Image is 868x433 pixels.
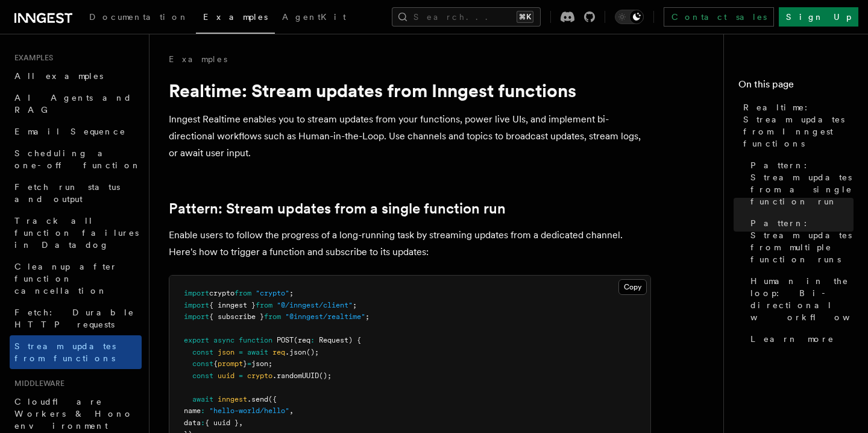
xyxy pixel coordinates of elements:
span: const [192,348,213,356]
span: Fetch: Durable HTTP requests [14,308,134,329]
a: Contact sales [664,7,774,27]
span: function [239,336,272,344]
span: req [272,348,285,356]
span: await [192,395,213,403]
span: ; [353,301,357,309]
a: Examples [196,4,275,34]
span: async [213,336,234,344]
span: from [264,312,281,321]
span: "crypto" [256,289,289,297]
span: from [256,301,272,309]
p: Inngest Realtime enables you to stream updates from your functions, power live UIs, and implement... [169,111,651,162]
span: .send [247,395,268,403]
span: "@inngest/realtime" [285,312,365,321]
a: Scheduling a one-off function [10,142,142,176]
span: json [218,348,234,356]
span: .randomUUID [272,371,319,380]
span: : [201,419,205,427]
span: import [184,289,209,297]
span: inngest [218,395,247,403]
a: AgentKit [275,4,353,33]
span: crypto [209,289,234,297]
span: AI Agents and RAG [14,93,132,115]
button: Toggle dark mode [615,10,644,24]
span: ; [365,312,370,321]
span: Cleanup after function cancellation [14,262,118,296]
span: data [184,419,201,427]
span: Scheduling a one-off function [14,148,141,170]
span: { [213,359,218,368]
span: , [239,419,243,427]
span: Stream updates from functions [14,341,116,363]
a: Cleanup after function cancellation [10,256,142,302]
span: await [247,348,268,356]
span: { inngest } [209,301,256,309]
span: , [289,406,294,415]
h1: Realtime: Stream updates from Inngest functions [169,80,651,101]
span: (); [319,371,332,380]
span: const [192,371,213,380]
a: Examples [169,53,227,65]
span: Email Sequence [14,127,126,136]
span: All examples [14,71,103,81]
span: ; [289,289,294,297]
span: : [310,336,315,344]
span: crypto [247,371,272,380]
span: POST [277,336,294,344]
a: Track all function failures in Datadog [10,210,142,256]
span: Examples [203,12,268,22]
a: Email Sequence [10,121,142,142]
a: Pattern: Stream updates from a single function run [746,154,854,212]
span: name [184,406,201,415]
a: Learn more [746,328,854,350]
a: Fetch: Durable HTTP requests [10,302,142,335]
span: Fetch run status and output [14,182,120,204]
span: = [247,359,251,368]
kbd: ⌘K [517,11,533,23]
span: } [243,359,247,368]
a: Documentation [82,4,196,33]
span: .json [285,348,306,356]
span: Documentation [89,12,189,22]
span: json; [251,359,272,368]
span: import [184,312,209,321]
span: "hello-world/hello" [209,406,289,415]
a: Sign Up [779,7,858,27]
span: Pattern: Stream updates from multiple function runs [750,217,854,265]
span: { uuid } [205,419,239,427]
span: prompt [218,359,243,368]
a: Pattern: Stream updates from a single function run [169,200,506,217]
span: Learn more [750,333,834,345]
span: Realtime: Stream updates from Inngest functions [743,101,854,150]
span: ({ [268,395,277,403]
h4: On this page [738,77,854,96]
span: "@/inngest/client" [277,301,353,309]
span: Pattern: Stream updates from a single function run [750,159,854,207]
span: export [184,336,209,344]
a: Pattern: Stream updates from multiple function runs [746,212,854,270]
span: (); [306,348,319,356]
span: from [234,289,251,297]
button: Copy [618,279,647,295]
span: Middleware [10,379,64,388]
a: Human in the loop: Bi-directional workflows [746,270,854,328]
span: { subscribe } [209,312,264,321]
span: Track all function failures in Datadog [14,216,139,250]
span: import [184,301,209,309]
span: uuid [218,371,234,380]
a: Realtime: Stream updates from Inngest functions [738,96,854,154]
button: Search...⌘K [392,7,541,27]
span: AgentKit [282,12,346,22]
span: : [201,406,205,415]
span: = [239,371,243,380]
span: = [239,348,243,356]
a: Stream updates from functions [10,335,142,369]
span: Request [319,336,348,344]
span: (req [294,336,310,344]
a: All examples [10,65,142,87]
span: const [192,359,213,368]
a: AI Agents and RAG [10,87,142,121]
a: Fetch run status and output [10,176,142,210]
span: Examples [10,53,53,63]
p: Enable users to follow the progress of a long-running task by streaming updates from a dedicated ... [169,227,651,261]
